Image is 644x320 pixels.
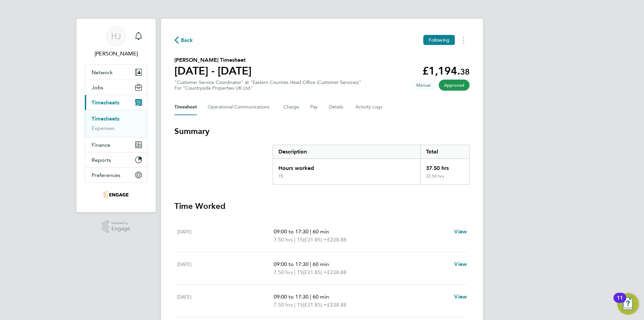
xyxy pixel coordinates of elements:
button: Pay [310,99,318,115]
span: 60 min [313,293,329,300]
a: HJ[PERSON_NAME] [85,26,148,58]
h1: [DATE] - [DATE] [174,64,252,78]
span: Jobs [92,84,103,91]
div: [DATE] [177,260,274,276]
span: 38 [460,67,470,77]
a: Go to home page [85,189,148,200]
a: View [454,228,467,236]
div: 37.50 hrs [420,159,469,174]
span: | [310,261,311,267]
nav: Main navigation [76,19,156,212]
a: Powered byEngage [102,220,130,233]
span: 15 [297,301,303,309]
button: Details [329,99,344,115]
span: View [454,261,467,267]
button: Finance [85,137,147,152]
span: Hannah Jones [85,50,148,58]
div: Hours worked [273,159,420,174]
button: Back [174,36,193,44]
button: Charge [283,99,300,115]
span: Reports [92,157,111,163]
button: Open Resource Center, 11 new notifications [617,293,639,315]
span: 7.50 hrs [274,236,293,243]
a: View [454,260,467,268]
button: Preferences [85,168,147,182]
span: 60 min [313,228,329,235]
div: 11 [617,298,623,307]
span: | [294,302,296,308]
div: Description [273,145,420,158]
span: This timesheet was manually created. [411,80,436,91]
span: | [310,293,311,300]
button: Activity Logs [355,99,383,115]
span: £238.88 [327,302,346,308]
span: Finance [92,142,110,148]
button: Operational Communications [208,99,273,115]
h3: Time Worked [174,201,470,212]
span: | [294,269,296,275]
a: Timesheets [92,116,119,122]
button: Timesheet [174,99,197,115]
button: Jobs [85,80,147,95]
span: View [454,293,467,300]
h3: Summary [174,126,470,137]
div: 15 [278,174,283,179]
button: Timesheets [85,95,147,110]
div: [DATE] [177,293,274,309]
span: HJ [111,32,121,41]
span: Powered by [111,220,130,226]
span: 60 min [313,261,329,267]
app-decimal: £1,194. [422,64,470,77]
span: 7.50 hrs [274,269,293,275]
span: Preferences [92,172,120,178]
span: 09:00 to 17:30 [274,293,309,300]
span: Network [92,69,113,76]
span: £238.88 [327,236,346,243]
span: £238.88 [327,269,346,275]
span: Timesheets [92,99,119,106]
img: focusresourcing-logo-retina.png [103,189,129,200]
span: 09:00 to 17:30 [274,228,309,235]
span: View [454,228,467,235]
button: Timesheets Menu [458,35,470,45]
span: 15 [297,268,303,276]
div: Summary [273,145,470,185]
a: View [454,293,467,301]
a: Expenses [92,125,114,131]
span: (£31.85) = [303,302,327,308]
span: Back [181,36,193,44]
div: [DATE] [177,228,274,244]
h2: [PERSON_NAME] Timesheet [174,56,252,64]
span: (£31.85) = [303,236,327,243]
span: 15 [297,236,303,244]
span: | [294,236,296,243]
div: Timesheets [85,110,147,137]
span: | [310,228,311,235]
div: For "Countryside Properties UK Ltd" [174,85,361,91]
span: 7.50 hrs [274,302,293,308]
span: (£31.85) = [303,269,327,275]
button: Following [423,35,455,45]
span: Following [429,37,449,43]
div: 37.50 hrs [420,174,469,184]
span: This timesheet has been approved. [439,80,470,91]
div: Total [420,145,469,158]
span: 09:00 to 17:30 [274,261,309,267]
button: Reports [85,152,147,167]
button: Network [85,65,147,80]
div: "Customer Service Coordinator" at "Eastern Counties Head Office (Customer Services)" [174,80,361,91]
span: Engage [111,226,130,232]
